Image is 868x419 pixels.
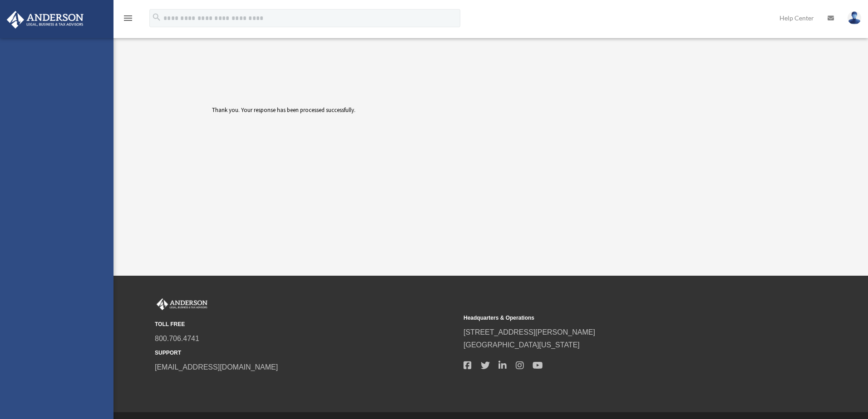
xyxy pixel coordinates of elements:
div: Thank you. Your response has been processed successfully. [212,105,550,173]
a: [STREET_ADDRESS][PERSON_NAME] [464,328,595,336]
img: Anderson Advisors Platinum Portal [4,11,86,29]
a: 800.706.4741 [155,335,199,342]
a: [GEOGRAPHIC_DATA][US_STATE] [464,341,580,349]
a: [EMAIL_ADDRESS][DOMAIN_NAME] [155,363,278,371]
i: search [152,12,162,22]
i: menu [123,13,133,24]
img: Anderson Advisors Platinum Portal [155,298,209,310]
small: TOLL FREE [155,320,457,329]
a: menu [123,16,133,24]
small: SUPPORT [155,348,457,358]
img: User Pic [848,11,861,24]
small: Headquarters & Operations [464,313,766,323]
